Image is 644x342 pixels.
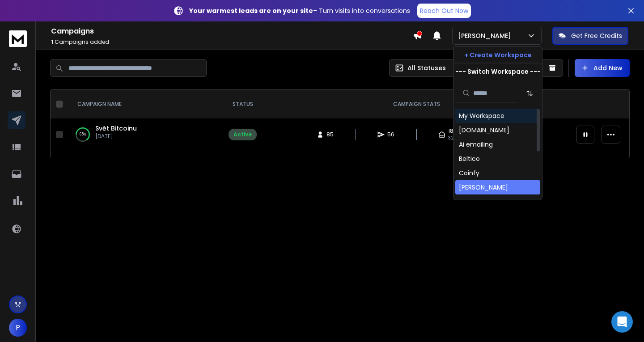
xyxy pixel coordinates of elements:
th: CAMPAIGN NAME [67,90,223,118]
button: Sort by Sort A-Z [521,84,538,102]
a: Reach Out Now [417,4,471,18]
th: STATUS [223,90,262,118]
button: P [9,319,27,337]
p: + Create Workspace [464,51,532,59]
th: CAMPAIGN STATS [262,90,571,118]
div: Ai emailing [459,140,493,149]
img: logo [9,30,27,47]
span: 32 % [448,135,457,142]
p: Reach Out Now [420,6,468,15]
p: – Turn visits into conversations [189,6,410,15]
div: [PERSON_NAME] [459,183,508,192]
div: My Workspace [459,111,504,120]
p: --- Switch Workspace --- [455,67,541,76]
div: [DOMAIN_NAME] [459,126,509,135]
p: All Statuses [407,63,446,72]
span: 18 [448,127,453,135]
span: 1 [51,38,53,46]
p: [PERSON_NAME] [458,31,515,40]
strong: Your warmest leads are on your site [189,6,313,15]
a: Svět Bitcoinu [95,124,137,133]
p: Campaigns added [51,38,413,46]
div: Open Intercom Messenger [611,311,633,333]
button: Get Free Credits [552,27,628,45]
div: Active [233,131,252,138]
h1: Campaigns [51,26,413,37]
p: [DATE] [95,133,137,140]
button: + Create Workspace [453,47,542,63]
p: 65 % [80,130,86,139]
button: Add New [575,59,630,77]
td: 65%Svět Bitcoinu[DATE] [67,118,223,151]
p: Get Free Credits [571,31,622,40]
div: [PERSON_NAME] [459,197,508,206]
div: Beltico [459,154,480,163]
div: Coinfy [459,169,479,177]
span: 56 [387,131,396,138]
span: 85 [326,131,335,138]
